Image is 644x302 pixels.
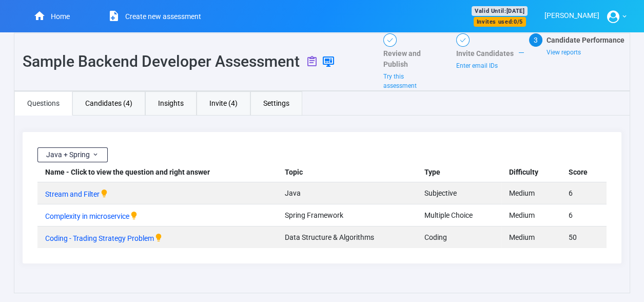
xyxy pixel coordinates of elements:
th: Topic [277,162,417,182]
p: Invites used: 0 / 5 [474,17,526,27]
div: Candidate Performance [547,35,630,46]
div: Sample Backend Developer Assessment [23,52,300,71]
td: Coding [417,226,501,248]
th: Name - Click to view the question and right answer [37,162,277,182]
a: Insights [145,91,197,116]
td: Subjective [417,182,501,204]
span: View reports [547,49,581,56]
td: 6 [561,182,607,204]
p: Valid Until: [DATE] [472,6,528,16]
td: Medium [501,204,561,226]
span: 3 [534,36,538,44]
a: Try this assessment [383,73,417,89]
th: Score [561,162,607,182]
td: Data Structure & Algorithms [277,226,417,248]
td: Java [277,182,417,204]
button: Java + Spring [37,147,108,162]
a: Candidates (4) [72,91,145,116]
th: Difficulty [501,162,561,182]
span: [PERSON_NAME] [544,11,599,20]
span: Coding - Trading Strategy Problem [45,234,154,242]
div: Review and Publish [383,48,451,70]
td: Multiple Choice [417,204,501,226]
td: Medium [501,182,561,204]
td: 50 [561,226,607,248]
span: Complexity in microservice [45,212,129,220]
td: Spring Framework [277,204,417,226]
td: Medium [501,226,561,248]
td: 6 [561,204,607,226]
span: Enter email IDs [456,62,498,69]
a: Questions [14,91,72,116]
button: [PERSON_NAME] [544,6,628,27]
a: Invite (4) [197,91,250,116]
a: Settings [250,91,302,116]
th: Type [417,162,501,182]
span: Stream and Filter [45,190,100,198]
div: Invite Candidates [456,48,519,59]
